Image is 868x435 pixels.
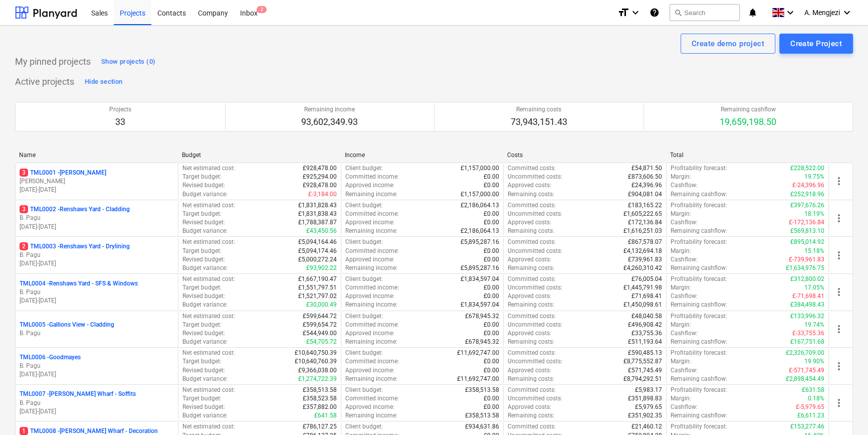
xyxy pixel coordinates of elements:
[671,201,727,210] p: Profitability forecast :
[345,366,394,375] p: Approved income :
[631,275,662,283] p: £76,005.04
[508,210,562,218] p: Uncommitted costs :
[345,329,394,338] p: Approved income :
[298,275,337,283] p: £1,667,190.47
[779,34,853,54] button: Create Project
[792,329,824,338] p: £-33,755.36
[82,74,125,90] button: Hide section
[484,394,499,403] p: £0.00
[671,275,727,283] p: Profitability forecast :
[461,201,499,210] p: £2,186,064.13
[671,375,727,383] p: Remaining cashflow :
[628,321,662,329] p: £496,908.42
[182,411,228,420] p: Budget variance :
[461,238,499,246] p: £5,895,287.16
[182,338,228,346] p: Budget variance :
[508,403,551,411] p: Approved costs :
[20,407,174,416] p: [DATE] - [DATE]
[484,247,499,255] p: £0.00
[833,175,845,187] span: more_vert
[484,292,499,301] p: £0.00
[833,212,845,224] span: more_vert
[303,173,337,181] p: £925,294.00
[20,390,174,415] div: TML0007 -[PERSON_NAME] Wharf - SoffitsB. Pagu[DATE]-[DATE]
[484,329,499,338] p: £0.00
[804,357,824,366] p: 19.90%
[508,275,556,283] p: Committed costs :
[804,247,824,255] p: 15.18%
[796,403,824,411] p: £-5,979.65
[303,386,337,394] p: £358,513.58
[20,214,174,222] p: B. Pagu
[345,275,383,283] p: Client budget :
[484,321,499,329] p: £0.00
[306,227,337,235] p: £43,450.56
[635,386,662,394] p: £5,983.17
[508,247,562,255] p: Uncommitted costs :
[20,242,174,268] div: 2TML0003 -Renshaws Yard - DryliningB. Pagu[DATE]-[DATE]
[628,255,662,264] p: £739,961.83
[792,292,824,301] p: £-71,698.41
[182,386,235,394] p: Net estimated cost :
[671,238,727,246] p: Profitability forecast :
[790,190,824,199] p: £252,918.96
[484,181,499,190] p: £0.00
[345,173,399,181] p: Committed income :
[674,9,682,17] span: search
[790,301,824,309] p: £384,498.43
[20,177,174,186] p: [PERSON_NAME]
[20,169,106,177] p: TML0001 - [PERSON_NAME]
[15,56,91,68] p: My pinned projects
[508,173,562,181] p: Uncommitted costs :
[508,386,556,394] p: Committed costs :
[20,279,138,288] p: TML0004 - Renshaws Yard - SFS & Windows
[671,190,727,199] p: Remaining cashflow :
[345,190,397,199] p: Remaining income :
[182,255,225,264] p: Revised budget :
[182,210,222,218] p: Target budget :
[508,329,551,338] p: Approved costs :
[20,259,174,268] p: [DATE] - [DATE]
[298,255,337,264] p: £5,000,272.24
[303,321,337,329] p: £599,654.72
[671,210,691,218] p: Margin :
[298,375,337,383] p: £1,274,722.39
[671,247,691,255] p: Margin :
[301,105,358,114] p: Remaining income
[295,349,337,357] p: £10,640,750.39
[508,349,556,357] p: Committed costs :
[792,181,824,190] p: £-24,396.96
[508,238,556,246] p: Committed costs :
[182,247,222,255] p: Target budget :
[182,164,235,173] p: Net estimated cost :
[671,283,691,292] p: Margin :
[484,210,499,218] p: £0.00
[345,227,397,235] p: Remaining income :
[182,218,225,227] p: Revised budget :
[671,338,727,346] p: Remaining cashflow :
[786,349,824,357] p: £2,326,709.00
[508,292,551,301] p: Approved costs :
[802,386,824,394] p: £631.58
[631,329,662,338] p: £33,755.36
[833,249,845,261] span: more_vert
[303,394,337,403] p: £358,523.58
[671,181,698,190] p: Cashflow :
[461,275,499,283] p: £1,834,597.04
[20,251,174,259] p: B. Pagu
[20,205,28,213] span: 3
[629,7,641,19] i: keyboard_arrow_down
[182,366,225,375] p: Revised budget :
[182,321,222,329] p: Target budget :
[790,164,824,173] p: £228,522.00
[298,238,337,246] p: £5,094,164.46
[623,264,662,272] p: £4,260,310.42
[671,386,727,394] p: Profitability forecast :
[20,353,174,379] div: TML0006 -GoodmayesB. Pagu[DATE]-[DATE]
[303,403,337,411] p: £357,882.00
[20,242,130,251] p: TML0003 - Renshaws Yard - Drylining
[617,7,629,19] i: format_size
[20,321,114,329] p: TML0005 - Gallions View - Cladding
[508,301,554,309] p: Remaining costs :
[182,329,225,338] p: Revised budget :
